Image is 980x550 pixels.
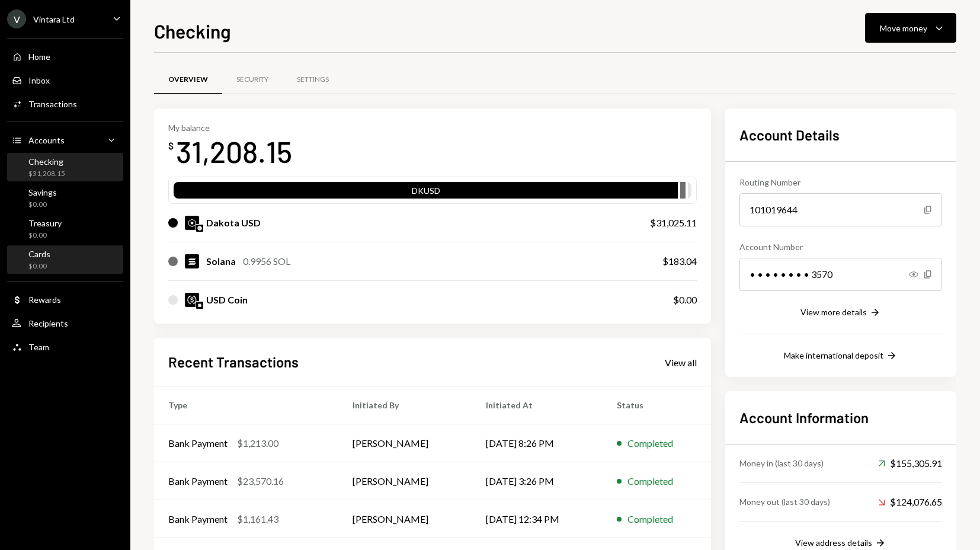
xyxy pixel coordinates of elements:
[627,436,673,450] div: Completed
[739,258,942,291] div: • • • • • • • • 3570
[7,46,123,67] a: Home
[196,225,203,232] img: base-mainnet
[28,187,57,197] div: Savings
[185,216,199,230] img: DKUSD
[237,474,284,488] div: $23,570.16
[665,356,697,369] a: View all
[196,302,203,309] img: solana-mainnet
[7,184,123,212] a: Savings$0.00
[338,462,472,500] td: [PERSON_NAME]
[297,75,329,85] div: Settings
[795,537,886,550] button: View address details
[7,245,123,274] a: Cards$0.00
[472,500,603,538] td: [DATE] 12:34 PM
[28,218,62,228] div: Treasury
[237,512,278,526] div: $1,161.43
[739,125,942,145] h2: Account Details
[784,350,898,363] button: Make international deposit
[878,456,942,471] div: $155,305.91
[28,342,49,352] div: Team
[739,241,942,253] div: Account Number
[168,352,299,372] h2: Recent Transactions
[739,193,942,226] div: 101019644
[222,65,283,95] a: Security
[739,176,942,188] div: Routing Number
[168,140,174,152] div: $
[28,318,68,328] div: Recipients
[206,216,261,230] div: Dakota USD
[865,13,956,43] button: Move money
[33,14,75,24] div: Vintara Ltd
[206,293,248,307] div: USD Coin
[154,65,222,95] a: Overview
[662,254,697,268] div: $183.04
[7,9,26,28] div: V
[176,133,292,170] div: 31,208.15
[243,254,290,268] div: 0.9956 SOL
[673,293,697,307] div: $0.00
[28,295,61,305] div: Rewards
[739,495,830,508] div: Money out (last 30 days)
[28,156,65,167] div: Checking
[7,93,123,114] a: Transactions
[800,306,881,319] button: View more details
[7,312,123,334] a: Recipients
[28,169,65,179] div: $31,208.15
[28,52,50,62] div: Home
[28,261,50,271] div: $0.00
[154,19,231,43] h1: Checking
[7,289,123,310] a: Rewards
[168,436,228,450] div: Bank Payment
[739,408,942,427] h2: Account Information
[880,22,927,34] div: Move money
[878,495,942,509] div: $124,076.65
[627,474,673,488] div: Completed
[739,457,824,469] div: Money in (last 30 days)
[168,474,228,488] div: Bank Payment
[784,350,883,360] div: Make international deposit
[168,123,292,133] div: My balance
[185,254,199,268] img: SOL
[665,357,697,369] div: View all
[28,135,65,145] div: Accounts
[7,215,123,243] a: Treasury$0.00
[472,386,603,424] th: Initiated At
[206,254,236,268] div: Solana
[283,65,343,95] a: Settings
[795,538,872,548] div: View address details
[7,69,123,91] a: Inbox
[185,293,199,307] img: USDC
[28,231,62,241] div: $0.00
[28,200,57,210] div: $0.00
[472,462,603,500] td: [DATE] 3:26 PM
[7,336,123,357] a: Team
[7,129,123,151] a: Accounts
[28,99,77,109] div: Transactions
[154,386,338,424] th: Type
[174,184,678,201] div: DKUSD
[28,75,50,85] div: Inbox
[650,216,697,230] div: $31,025.11
[472,424,603,462] td: [DATE] 8:26 PM
[168,512,228,526] div: Bank Payment
[236,75,268,85] div: Security
[28,249,50,259] div: Cards
[800,307,867,317] div: View more details
[603,386,711,424] th: Status
[338,424,472,462] td: [PERSON_NAME]
[168,75,208,85] div: Overview
[7,153,123,181] a: Checking$31,208.15
[338,500,472,538] td: [PERSON_NAME]
[627,512,673,526] div: Completed
[237,436,278,450] div: $1,213.00
[338,386,472,424] th: Initiated By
